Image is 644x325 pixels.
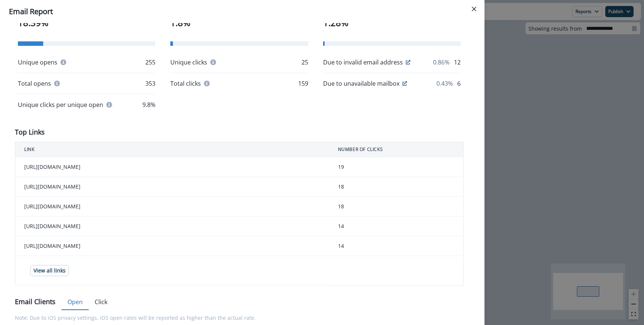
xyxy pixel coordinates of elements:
[15,197,329,217] td: [URL][DOMAIN_NAME]
[298,79,308,88] p: 159
[30,265,69,276] button: View all links
[433,58,449,67] p: 0.86%
[18,58,57,67] p: Unique opens
[15,177,329,197] td: [URL][DOMAIN_NAME]
[142,100,155,109] p: 9.8%
[61,294,89,310] button: Open
[145,79,155,88] p: 353
[145,58,155,67] p: 255
[170,58,207,67] p: Unique clicks
[329,236,464,256] td: 14
[170,79,201,88] p: Total clicks
[329,177,464,197] td: 18
[15,157,329,177] td: [URL][DOMAIN_NAME]
[329,217,464,236] td: 14
[468,3,480,15] button: Close
[454,58,461,67] p: 12
[329,142,464,157] th: NUMBER OF CLICKS
[15,236,329,256] td: [URL][DOMAIN_NAME]
[34,268,66,274] p: View all links
[329,157,464,177] td: 19
[323,79,400,88] p: Due to unavailable mailbox
[436,79,453,88] p: 0.43%
[15,142,329,157] th: LINK
[9,6,476,17] div: Email Report
[18,100,103,109] p: Unique clicks per unique open
[18,79,51,88] p: Total opens
[89,294,113,310] button: Click
[329,197,464,217] td: 18
[15,127,45,137] p: Top Links
[323,58,403,67] p: Due to invalid email address
[457,79,461,88] p: 6
[15,217,329,236] td: [URL][DOMAIN_NAME]
[302,58,308,67] p: 25
[15,297,56,307] p: Email Clients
